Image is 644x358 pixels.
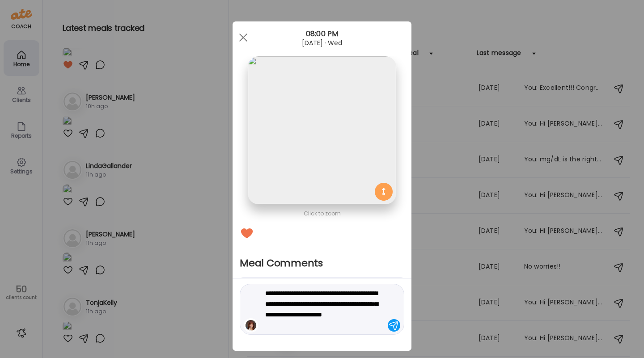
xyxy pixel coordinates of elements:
h2: Meal Comments [240,257,404,270]
img: avatars%2FVgMyOcVd4Yg9hlzjorsLrseI4Hn1 [245,319,257,332]
div: Click to zoom [240,208,404,219]
div: No comments yet... [240,277,404,294]
div: [DATE] · Wed [233,39,411,46]
div: 08:00 PM [233,29,411,39]
img: images%2FbQ3YxfBIacPNzHvcNiaXdMHbKGh2%2FwPuVDYPzIXM38VsNJFgk%2F6Wgy2U8XUgYUQUwhl4K9_1080 [248,56,396,204]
